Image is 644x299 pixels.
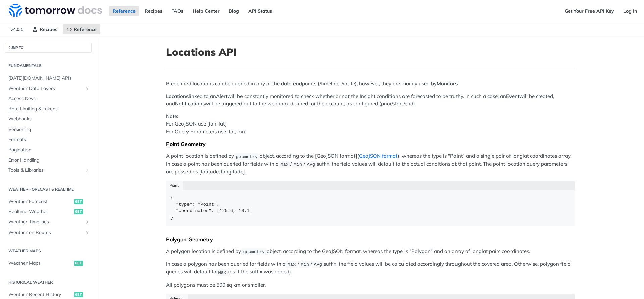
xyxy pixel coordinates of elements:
a: Tools & LibrariesShow subpages for Tools & Libraries [5,165,92,176]
a: Formats [5,135,92,145]
span: Tools & Libraries [8,167,83,174]
p: For GeoJSON use [lon, lat] For Query Parameters use [lat, lon] [166,113,575,136]
a: Reference [63,24,100,34]
a: FAQs [168,6,187,16]
p: Predefined locations can be queried in any of the data endpoints (/timeline, /route), however, th... [166,80,575,88]
a: Error Handling [5,155,92,165]
code: Max [286,261,298,268]
span: Webhooks [8,116,90,122]
strong: Locations [166,93,189,99]
p: A polygon location is defined by object, according to the GeoJSON format, whereas the type is "Po... [166,248,575,255]
code: Min [292,161,304,168]
a: Pagination [5,145,92,155]
span: Access Keys [8,95,90,102]
a: Webhooks [5,114,92,124]
strong: Alert [216,93,227,99]
a: Rate Limiting & Tokens [5,104,92,114]
a: Recipes [141,6,166,16]
a: Weather Forecastget [5,197,92,207]
p: All polygons must be 500 sq km or smaller. [166,281,575,289]
a: Realtime Weatherget [5,207,92,217]
div: Polygon Geometry [166,236,575,243]
a: Help Center [189,6,223,16]
p: linked to an will be constantly monitored to check whether or not the Insight conditions are fore... [166,93,575,108]
span: get [74,261,83,266]
a: API Status [245,6,276,16]
img: Tomorrow.io Weather API Docs [9,4,102,17]
button: Show subpages for Weather Data Layers [85,86,90,91]
h1: Locations API [166,46,575,58]
code: Max [216,269,228,276]
a: Access Keys [5,94,92,104]
button: JUMP TO [5,43,92,53]
h2: Fundamentals [5,63,92,69]
strong: Event [506,93,519,99]
a: Weather TimelinesShow subpages for Weather Timelines [5,217,92,227]
span: Recipes [40,26,57,32]
strong: Monitors [437,80,458,87]
span: Rate Limiting & Tokens [8,106,90,112]
code: { "type": "Point", "coordinates": [125.6, 10.1] } [166,190,575,226]
code: Min [299,261,311,268]
a: [DATE][DOMAIN_NAME] APIs [5,73,92,83]
span: Weather Maps [8,260,72,267]
span: v4.0.1 [7,24,27,34]
a: Weather on RoutesShow subpages for Weather on Routes [5,228,92,238]
code: Max [279,161,290,168]
span: Weather Data Layers [8,85,83,92]
a: Recipes [29,24,61,34]
strong: Note: [166,113,178,119]
h2: Weather Maps [5,248,92,254]
span: Weather on Routes [8,229,83,236]
code: geometry [234,153,260,160]
a: Versioning [5,124,92,135]
button: Show subpages for Weather Timelines [85,219,90,225]
h2: Historical Weather [5,279,92,285]
span: Pagination [8,147,90,153]
code: Avg [312,261,324,268]
button: Show subpages for Weather on Routes [85,230,90,235]
a: Weather Data LayersShow subpages for Weather Data Layers [5,84,92,94]
span: [DATE][DOMAIN_NAME] APIs [8,75,90,82]
span: Reference [74,26,97,32]
span: Error Handling [8,157,90,164]
p: In case a polygon has been queried for fields with a / / suffix, the field values will be calcula... [166,260,575,276]
div: Point Geometry [166,141,575,147]
strong: Notifications [175,100,205,107]
span: Weather Timelines [8,219,83,226]
span: Realtime Weather [8,208,72,215]
span: Weather Forecast [8,198,72,205]
a: Log In [620,6,641,16]
button: Show subpages for Tools & Libraries [85,168,90,173]
code: geometry [241,248,267,255]
h2: Weather Forecast & realtime [5,186,92,192]
span: Weather Recent History [8,291,72,298]
a: Reference [109,6,139,16]
a: Get Your Free API Key [561,6,618,16]
span: get [74,199,83,204]
p: A point location is defined by object, according to the [GeoJSON format]( ), whereas the type is ... [166,152,575,176]
span: Formats [8,136,90,143]
span: get [74,209,83,214]
a: Weather Mapsget [5,258,92,268]
code: Avg [305,161,317,168]
span: Versioning [8,126,90,133]
a: GeoJSON format [359,153,398,159]
span: get [74,292,83,297]
a: Blog [225,6,243,16]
